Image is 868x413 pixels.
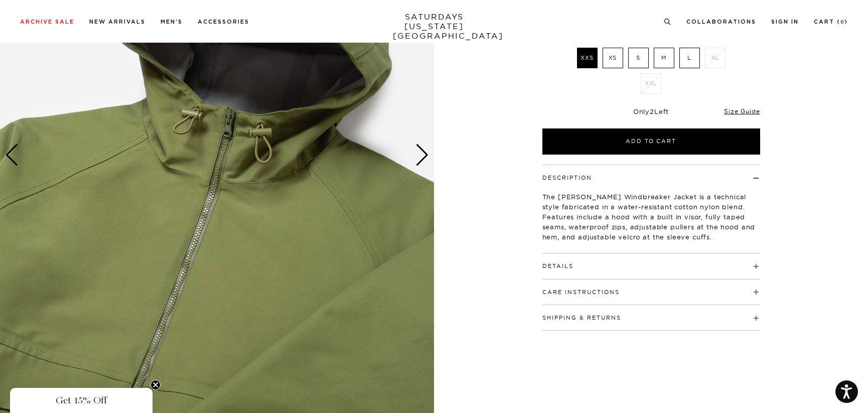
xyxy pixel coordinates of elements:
p: The [PERSON_NAME] Windbreaker Jacket is a technical style fabricated in a water-resistant cotton ... [542,192,760,242]
div: Previous slide [5,144,19,166]
a: Cart (0) [814,19,848,25]
button: Close teaser [151,380,161,390]
button: Add to Cart [542,128,760,155]
label: S [628,48,649,68]
label: XS [603,48,623,68]
button: Care Instructions [542,290,620,295]
span: 2 [650,107,654,115]
span: Get 15% Off [56,394,107,406]
a: New Arrivals [89,19,146,25]
a: Collaborations [686,19,756,25]
button: Shipping & Returns [542,315,621,321]
div: Only Left [542,107,760,116]
a: Archive Sale [20,19,74,25]
small: 0 [840,20,844,25]
div: Get 15% OffClose teaser [10,388,153,413]
a: Men's [161,19,183,25]
div: Next slide [415,144,429,166]
label: M [654,48,674,68]
a: SATURDAYS[US_STATE][GEOGRAPHIC_DATA] [393,12,476,41]
button: Details [542,263,573,269]
label: XXS [577,48,598,68]
button: Description [542,175,592,181]
a: Size Guide [724,107,760,115]
a: Accessories [198,19,249,25]
a: Sign In [771,19,799,25]
label: L [679,48,700,68]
